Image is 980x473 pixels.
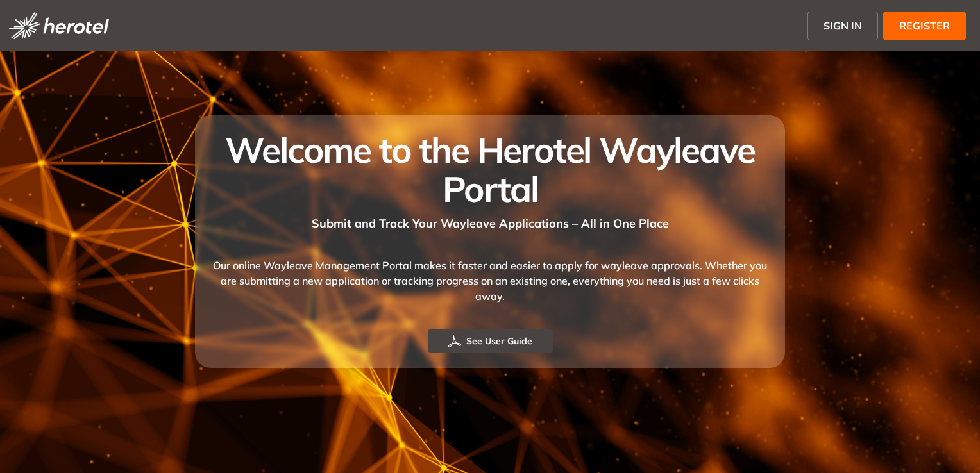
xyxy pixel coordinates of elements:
[807,12,878,40] button: SIGN IN
[824,18,862,33] span: SIGN IN
[210,208,770,232] div: Submit and Track Your Wayleave Applications – All in One Place
[428,329,553,353] button: See User Guide
[883,12,966,40] button: REGISTER
[466,334,532,348] span: See User Guide
[899,18,950,33] span: REGISTER
[9,12,109,39] img: logo
[210,232,770,329] div: Our online Wayleave Management Portal makes it faster and easier to apply for wayleave approvals....
[225,128,754,211] span: Welcome to the Herotel Wayleave Portal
